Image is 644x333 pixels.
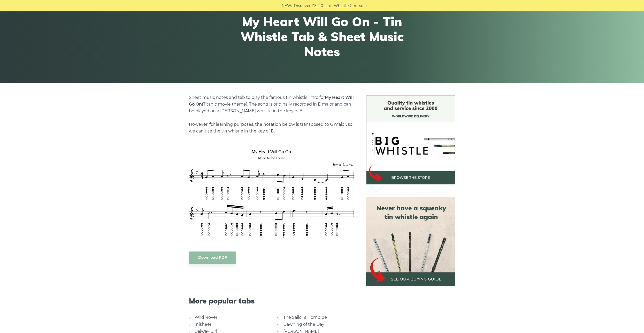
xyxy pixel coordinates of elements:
span: NEW: [282,3,292,9]
img: tin whistle buying guide [366,197,455,286]
a: Inisheer [195,322,211,327]
h1: My Heart Will Go On - Tin Whistle Tab & Sheet Music Notes [227,14,417,59]
a: Wild Rover [195,315,217,320]
span: Discover [294,3,311,9]
a: Dawning of the Day [283,322,324,327]
span: More popular tabs [189,297,354,305]
a: The Sailor’s Hornpipe [283,315,327,320]
img: My Heart Will Go On Tin Whistle Tab & Sheet Music [189,145,354,241]
p: Sheet music notes and tab to play the famous tin whistle intro for (Titanic movie theme). The son... [189,94,354,135]
img: BigWhistle Tin Whistle Store [366,95,455,184]
a: PST10 - Tin Whistle Course [312,3,363,9]
a: Download PDF [189,251,236,264]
